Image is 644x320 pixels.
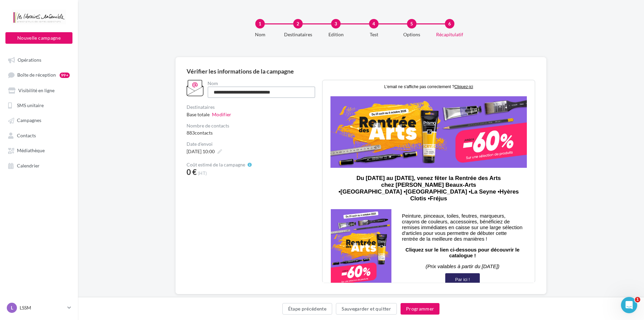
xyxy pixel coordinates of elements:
div: 5 [407,19,416,28]
a: Opérations [4,54,74,66]
img: couverture [8,128,68,204]
span: Opérations [18,57,41,63]
span: Peinture, pinceaux, toiles, feutres, marqueurs, crayons de couleurs, accessoires, bénéficiez de r... [79,132,199,161]
a: Visibilité en ligne [4,84,74,96]
button: Étape précédente [282,303,332,315]
span: (HT) [198,171,207,176]
span: SMS unitaire [17,102,44,108]
span: Calendrier [17,163,40,168]
div: 2 [293,19,303,28]
a: Campagnes [4,114,74,126]
div: 6 [445,19,454,28]
iframe: Intercom live chat [621,297,637,313]
span: (Prix valables à partir du [DATE]) [103,183,176,188]
span: Visibilité en ligne [18,87,55,93]
div: Nom [208,81,315,86]
a: L LSSM [5,301,72,314]
img: bannière [7,16,204,87]
span: L'email ne s'affiche pas correctement ? [61,4,131,8]
span: Coût estimé de la campagne [187,162,245,167]
a: Boîte de réception99+ [4,68,74,81]
div: 883 [187,129,317,136]
div: Vérifier les informations de la campagne [187,68,535,74]
div: Nom [238,31,282,38]
button: Modifier [212,111,232,118]
div: 1 [255,19,265,28]
button: Nouvelle campagne [5,32,72,44]
a: Médiathèque [4,144,74,156]
span: 1 [635,297,640,302]
strong: chez [PERSON_NAME] Beaux-Arts [58,101,153,107]
div: Edition [314,31,358,38]
span: Médiathèque [17,148,45,154]
div: Options [390,31,433,38]
strong: •[GEOGRAPHIC_DATA] •[GEOGRAPHIC_DATA] •La Seyne •Hyères Clotis •Fréjus [16,108,196,121]
span: 0 € [187,168,197,176]
div: 4 [369,19,379,28]
span: Base totale [187,111,210,118]
span: L [11,304,13,311]
div: Destinataires [276,31,320,38]
span: contacts [195,130,213,136]
div: 99+ [60,73,70,78]
div: Nombre de contacts [187,123,317,128]
a: SMS unitaire [4,99,74,111]
p: LSSM [20,304,65,311]
div: 3 [331,19,341,28]
span: Cliquez sur le lien ci-dessous pour découvrir le catalogue ! [83,166,197,178]
span: Contacts [17,133,36,138]
div: Destinataires [187,105,317,109]
a: Cliquez-ici [131,3,150,8]
span: [DATE] 10:00 [187,148,215,154]
button: Programmer [401,303,440,315]
div: Test [352,31,395,38]
a: Contacts [4,129,74,141]
span: Boîte de réception [17,72,56,78]
strong: Du [DATE] au [DATE], venez fêter la Rentrée des Arts [34,94,178,101]
button: Sauvegarder et quitter [336,303,397,315]
a: Calendrier [4,159,74,172]
a: Par ici ! [123,196,156,201]
span: Campagnes [17,118,41,123]
div: Récapitulatif [428,31,471,38]
div: Date d'envoi [187,142,317,146]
